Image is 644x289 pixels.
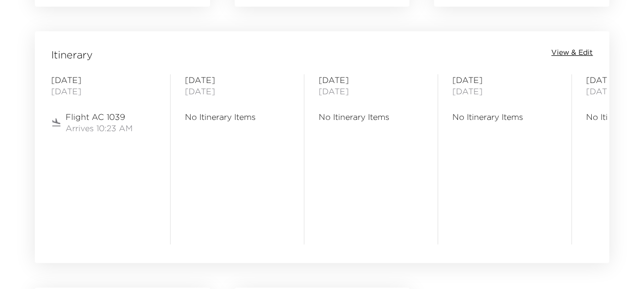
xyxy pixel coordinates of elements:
span: [DATE] [452,74,557,86]
span: [DATE] [51,74,156,86]
span: [DATE] [452,86,557,97]
span: [DATE] [185,86,289,97]
span: Flight AC 1039 [66,111,133,122]
span: Itinerary [51,48,93,62]
span: No Itinerary Items [452,111,557,122]
span: No Itinerary Items [185,111,289,122]
span: [DATE] [319,74,423,86]
span: [DATE] [319,86,423,97]
span: Arrives 10:23 AM [66,122,133,134]
span: [DATE] [51,86,156,97]
button: View & Edit [551,48,593,58]
span: No Itinerary Items [319,111,423,122]
span: [DATE] [185,74,289,86]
